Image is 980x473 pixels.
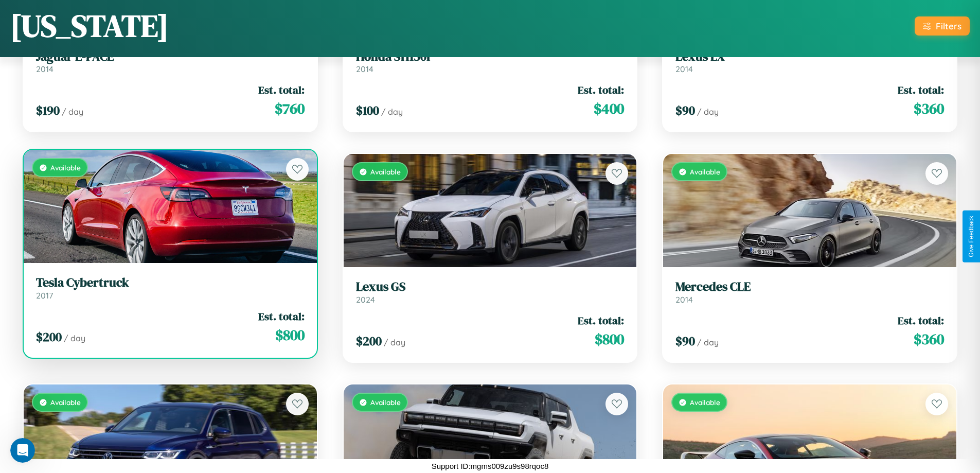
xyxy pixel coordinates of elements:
[50,163,81,172] span: Available
[10,5,169,47] h1: [US_STATE]
[36,290,53,301] span: 2017
[36,275,305,290] h3: Tesla Cybertruck
[697,107,719,117] span: / day
[675,49,944,75] a: Lexus LX2014
[36,275,305,301] a: Tesla Cybertruck2017
[275,98,305,119] span: $ 760
[675,279,944,305] a: Mercedes CLE2014
[64,333,85,343] span: / day
[36,102,60,119] span: $ 190
[36,49,305,75] a: Jaguar E-PACE2014
[370,398,401,407] span: Available
[578,313,624,328] span: Est. total:
[898,313,944,328] span: Est. total:
[258,309,305,324] span: Est. total:
[898,82,944,97] span: Est. total:
[936,21,961,31] div: Filters
[356,102,379,119] span: $ 100
[675,332,695,349] span: $ 90
[356,49,625,75] a: Honda SH150I2014
[578,82,624,97] span: Est. total:
[50,398,81,407] span: Available
[432,459,549,473] p: Support ID: mgms009zu9s98rqoc8
[370,167,401,176] span: Available
[914,98,944,119] span: $ 360
[915,16,970,36] button: Filters
[914,329,944,349] span: $ 360
[275,325,305,345] span: $ 800
[356,279,625,294] h3: Lexus GS
[62,107,83,117] span: / day
[36,64,54,74] span: 2014
[384,337,405,347] span: / day
[690,167,720,176] span: Available
[968,216,975,257] div: Give Feedback
[356,279,625,305] a: Lexus GS2024
[675,102,695,119] span: $ 90
[675,279,944,294] h3: Mercedes CLE
[36,328,62,345] span: $ 200
[10,438,35,463] iframe: Intercom live chat
[381,107,403,117] span: / day
[356,332,382,349] span: $ 200
[675,294,693,305] span: 2014
[595,329,624,349] span: $ 800
[690,398,720,407] span: Available
[356,294,375,305] span: 2024
[258,82,305,97] span: Est. total:
[675,64,693,74] span: 2014
[697,337,719,347] span: / day
[356,64,373,74] span: 2014
[594,98,624,119] span: $ 400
